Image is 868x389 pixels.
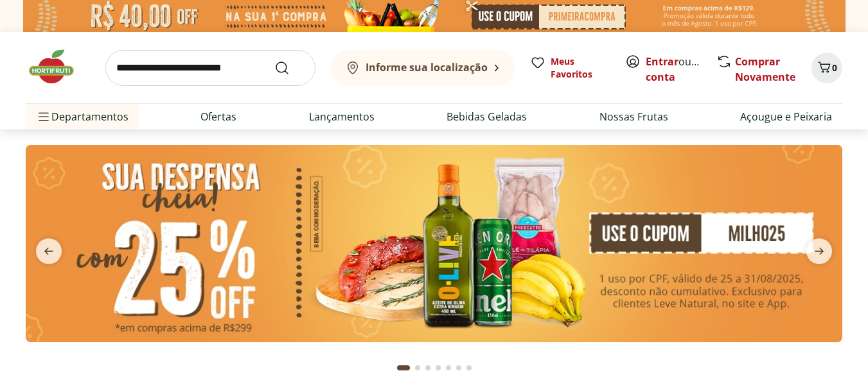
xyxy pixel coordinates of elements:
span: Departamentos [36,101,128,132]
button: Go to page 5 from fs-carousel [443,352,454,383]
button: Go to page 4 from fs-carousel [433,352,443,383]
button: Go to page 2 from fs-carousel [412,352,423,383]
button: Carrinho [811,53,842,83]
img: Hortifruti [26,47,90,86]
button: Menu [36,101,51,132]
a: Nossas Frutas [599,109,668,124]
a: Comprar Novamente [735,54,795,84]
input: search [105,50,315,86]
button: previous [26,238,72,264]
button: Go to page 3 from fs-carousel [423,352,433,383]
a: Lançamentos [309,109,375,124]
a: Entrar [646,54,678,69]
b: Informe sua localização [366,60,488,74]
a: Açougue e Peixaria [740,109,832,124]
span: ou [646,54,703,85]
button: Current page from fs-carousel [394,352,412,383]
button: Go to page 6 from fs-carousel [454,352,464,383]
button: Go to page 7 from fs-carousel [464,352,474,383]
span: 0 [832,62,837,74]
a: Meus Favoritos [530,55,610,81]
button: Informe sua localização [331,50,515,86]
button: Submit Search [274,60,305,76]
a: Criar conta [646,54,716,84]
a: Bebidas Geladas [447,109,527,124]
img: cupom [26,145,842,342]
span: Meus Favoritos [551,55,610,81]
a: Ofertas [200,109,236,124]
button: next [796,238,842,264]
